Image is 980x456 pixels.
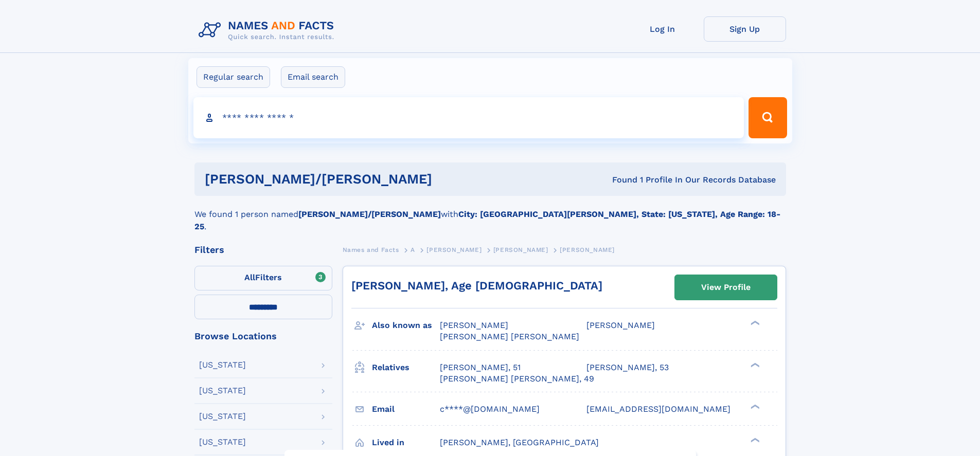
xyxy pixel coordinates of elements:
[372,400,440,418] h3: Email
[748,361,760,368] div: ❯
[372,317,440,334] h3: Also known as
[244,272,255,282] span: All
[343,243,399,256] a: Names and Facts
[411,243,415,256] a: A
[197,66,270,88] label: Regular search
[440,362,521,373] a: [PERSON_NAME], 51
[701,276,751,299] div: View Profile
[351,279,602,292] a: [PERSON_NAME], Age [DEMOGRAPHIC_DATA]
[194,266,332,290] label: Filters
[199,361,246,369] div: [US_STATE]
[586,404,730,414] span: [EMAIL_ADDRESS][DOMAIN_NAME]
[199,412,246,421] div: [US_STATE]
[748,320,760,326] div: ❯
[560,246,615,253] span: [PERSON_NAME]
[411,246,415,253] span: A
[748,403,760,410] div: ❯
[440,332,579,341] span: [PERSON_NAME] [PERSON_NAME]
[426,246,482,253] span: [PERSON_NAME]
[372,434,440,451] h3: Lived in
[522,174,776,186] div: Found 1 Profile In Our Records Database
[281,66,345,88] label: Email search
[704,16,786,42] a: Sign Up
[194,196,786,233] div: We found 1 person named with .
[748,436,760,443] div: ❯
[194,209,780,231] b: City: [GEOGRAPHIC_DATA][PERSON_NAME], State: [US_STATE], Age Range: 18-25
[440,320,508,330] span: [PERSON_NAME]
[493,243,548,256] a: [PERSON_NAME]
[194,332,332,341] div: Browse Locations
[440,373,594,385] a: [PERSON_NAME] [PERSON_NAME], 49
[426,243,482,256] a: [PERSON_NAME]
[749,97,787,138] button: Search Button
[440,437,599,447] span: [PERSON_NAME], [GEOGRAPHIC_DATA]
[586,362,669,373] a: [PERSON_NAME], 53
[205,173,522,186] h1: [PERSON_NAME]/[PERSON_NAME]
[194,16,343,44] img: Logo Names and Facts
[675,275,777,300] a: View Profile
[194,245,332,254] div: Filters
[193,97,744,138] input: search input
[199,387,246,395] div: [US_STATE]
[298,209,441,219] b: [PERSON_NAME]/[PERSON_NAME]
[621,16,704,42] a: Log In
[372,359,440,376] h3: Relatives
[586,320,655,330] span: [PERSON_NAME]
[493,246,548,253] span: [PERSON_NAME]
[199,438,246,446] div: [US_STATE]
